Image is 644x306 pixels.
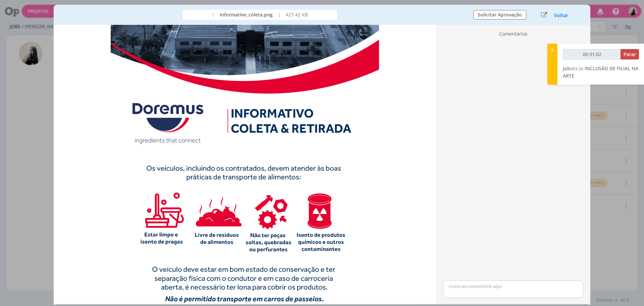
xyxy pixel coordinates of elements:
span: INCLUSÃO DE FILIAL NA ARTE [563,65,638,79]
a: Job463.20INCLUSÃO DE FILIAL NA ARTE [563,65,638,79]
div: Comentários [440,30,586,40]
span: 463.20 [570,65,583,72]
div: dialog [54,5,590,305]
span: Parar [624,51,636,57]
button: Parar [621,49,639,59]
